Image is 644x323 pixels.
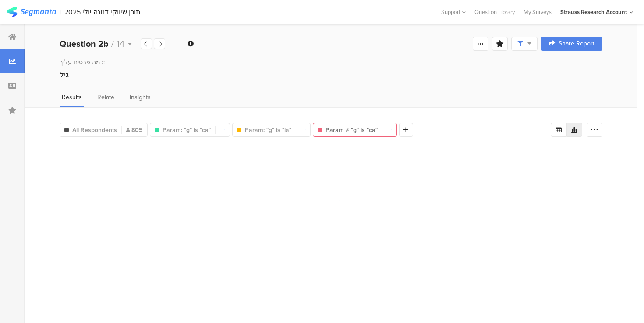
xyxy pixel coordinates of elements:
a: Question Library [470,8,519,16]
span: Param: "g" is "la" [245,125,291,135]
div: Strauss Research Account [560,8,627,16]
span: All Respondents [72,125,117,135]
span: Param ≠ "g" is "ca" [326,125,378,135]
span: Insights [130,93,151,102]
b: Question 2b [60,37,109,50]
span: Share Report [559,41,594,47]
div: כמה פרטים עליך: [60,58,602,67]
img: segmanta logo [7,7,56,17]
div: | [60,7,61,17]
div: Support [441,5,466,19]
span: Relate [97,93,114,102]
span: Results [62,93,82,102]
span: / [111,37,114,50]
div: תוכן שיווקי דנונה יולי 2025 [64,8,141,16]
a: My Surveys [519,8,556,16]
span: Param: "g" is "ca" [163,125,211,135]
span: 14 [117,37,124,50]
div: גיל [60,69,602,80]
span: 805 [126,125,143,135]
